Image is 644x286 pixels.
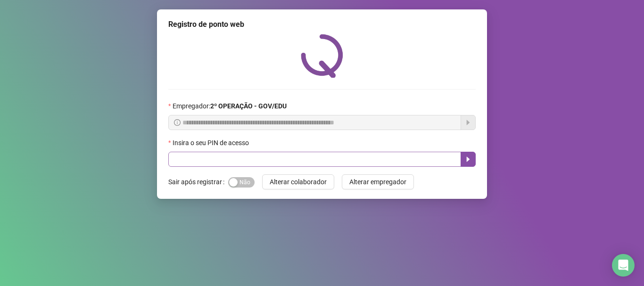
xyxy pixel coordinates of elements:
span: Alterar empregador [349,177,406,187]
span: Alterar colaborador [270,177,327,187]
span: Empregador : [173,101,287,111]
div: Registro de ponto web [168,19,476,30]
button: Alterar colaborador [262,174,334,189]
span: caret-right [464,155,472,163]
div: Open Intercom Messenger [612,254,635,277]
label: Sair após registrar [168,174,228,189]
label: Insira o seu PIN de acesso [168,138,255,148]
img: QRPoint [301,34,343,78]
span: info-circle [174,119,181,126]
button: Alterar empregador [342,174,414,189]
strong: 2º OPERAÇÃO - GOV/EDU [210,102,287,110]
